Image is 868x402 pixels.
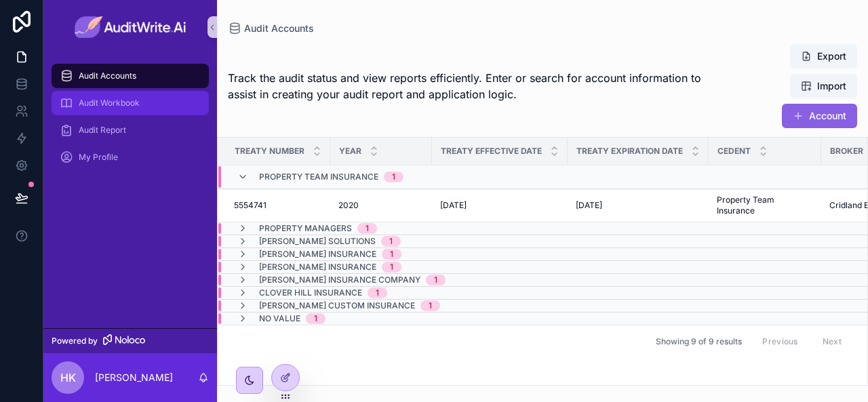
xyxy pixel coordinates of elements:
span: [PERSON_NAME] Insurance [259,262,376,273]
span: Powered by [52,336,98,346]
span: Treaty Effective Date [441,146,542,157]
a: My Profile [52,145,209,169]
a: Audit Accounts [228,22,314,35]
div: 1 [434,275,437,285]
a: 5554741 [234,200,322,211]
div: scrollable content [43,54,217,187]
button: Import [790,74,857,98]
span: Treaty Number [235,146,304,157]
a: Audit Accounts [52,64,209,88]
button: Account [782,104,857,128]
span: Cedent [717,146,751,157]
a: [DATE] [576,200,701,211]
span: Property Managers [259,223,352,234]
span: Audit Report [79,125,126,136]
span: Track the audit status and view reports efficiently. Enter or search for account information to a... [228,70,708,102]
span: 2020 [338,200,359,211]
span: 5554741 [234,200,267,211]
span: [DATE] [576,200,602,211]
button: Export [790,44,857,68]
span: Audit Accounts [79,71,136,81]
div: 1 [392,172,395,182]
p: [PERSON_NAME] [95,371,173,384]
span: [PERSON_NAME] Solutions [259,236,376,247]
div: 1 [314,313,317,324]
div: 1 [389,236,393,247]
span: Audit Workbook [79,98,140,108]
img: App logo [75,16,186,38]
span: [PERSON_NAME] Insurance [259,249,376,260]
span: Clover Hill Insurance [259,287,362,298]
a: Audit Workbook [52,91,209,115]
a: Powered by [43,328,217,353]
span: [PERSON_NAME] Insurance Company [259,275,420,285]
span: Import [817,79,846,93]
span: Property Team Insurance [259,172,378,182]
div: 1 [390,249,393,260]
span: [PERSON_NAME] Custom Insurance [259,300,415,311]
span: [DATE] [440,200,467,211]
a: 2020 [338,200,424,211]
span: Audit Accounts [244,22,314,35]
a: Property Team Insurance [717,195,813,216]
span: HK [60,369,76,386]
span: Treaty Expiration Date [576,146,683,157]
span: My Profile [79,152,118,163]
a: Audit Report [52,118,209,142]
div: 1 [366,223,369,234]
span: Year [339,146,361,157]
a: [DATE] [440,200,559,211]
span: Showing 9 of 9 results [656,336,742,347]
span: Broker [830,146,863,157]
span: No value [259,313,300,324]
div: 1 [429,300,432,311]
div: 1 [390,262,393,273]
div: 1 [376,287,379,298]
